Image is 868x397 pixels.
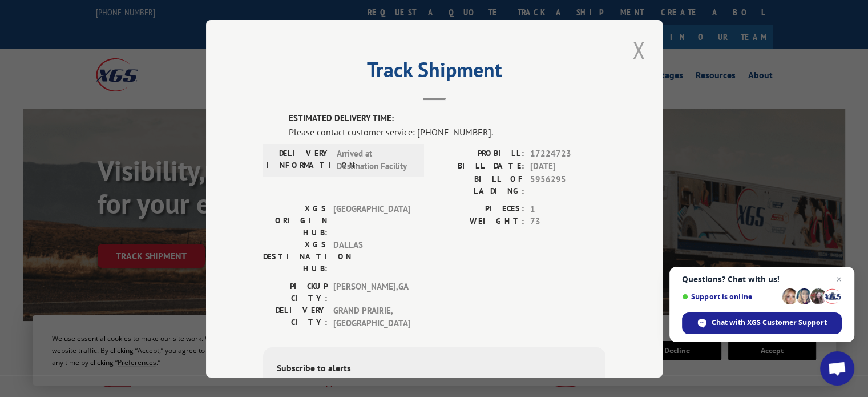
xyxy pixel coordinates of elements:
[682,312,842,334] span: Chat with XGS Customer Support
[434,147,524,160] label: PROBILL:
[263,304,328,330] label: DELIVERY CITY:
[333,304,410,330] span: GRAND PRAIRIE , [GEOGRAPHIC_DATA]
[530,215,605,228] span: 73
[263,280,328,304] label: PICKUP CITY:
[289,112,605,125] label: ESTIMATED DELIVERY TIME:
[263,62,605,83] h2: Track Shipment
[820,351,854,386] a: Open chat
[267,147,331,173] label: DELIVERY INFORMATION:
[333,202,410,238] span: [GEOGRAPHIC_DATA]
[712,318,827,328] span: Chat with XGS Customer Support
[434,202,524,215] label: PIECES:
[434,160,524,173] label: BILL DATE:
[530,173,605,197] span: 5956295
[277,360,592,377] div: Subscribe to alerts
[263,202,328,238] label: XGS ORIGIN HUB:
[434,173,524,197] label: BILL OF LADING:
[289,125,605,138] div: Please contact customer service: [PHONE_NUMBER].
[530,147,605,160] span: 17224723
[333,238,410,274] span: DALLAS
[530,202,605,215] span: 1
[682,292,778,301] span: Support is online
[263,238,328,274] label: XGS DESTINATION HUB:
[682,275,842,284] span: Questions? Chat with us!
[333,280,410,304] span: [PERSON_NAME] , GA
[434,215,524,228] label: WEIGHT:
[530,160,605,173] span: [DATE]
[337,147,414,173] span: Arrived at Destination Facility
[629,34,648,66] button: Close modal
